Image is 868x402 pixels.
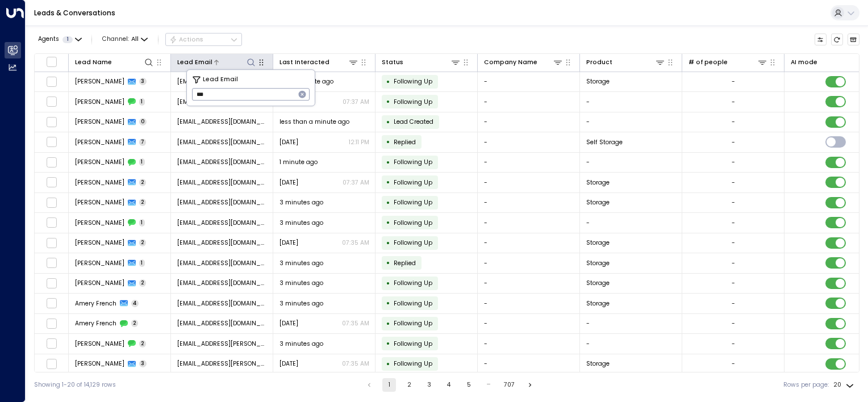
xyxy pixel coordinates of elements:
[177,299,267,308] span: dixyqahev@gmail.com
[386,236,390,250] div: •
[478,72,580,92] td: -
[139,360,147,367] span: 3
[279,178,298,187] span: Yesterday
[791,57,817,68] div: AI mode
[484,57,537,68] div: Company Name
[46,217,57,228] span: Toggle select row
[279,158,318,166] span: 1 minute ago
[343,178,369,187] p: 07:37 AM
[46,237,57,248] span: Toggle select row
[482,378,495,392] div: …
[478,274,580,294] td: -
[586,138,623,146] span: Self Storage
[688,57,728,68] div: # of people
[46,157,57,167] span: Toggle select row
[46,298,57,309] span: Toggle select row
[75,319,116,328] span: Amery French
[62,36,73,43] span: 1
[279,359,298,368] span: Sep 28, 2025
[386,336,390,351] div: •
[177,57,257,68] div: Lead Email
[46,278,57,288] span: Toggle select row
[177,198,267,207] span: nemishiabroadbent@gmail.com
[732,98,735,106] div: -
[394,138,416,146] span: Replied
[394,178,432,187] span: Following Up
[394,259,416,267] span: Replied
[586,178,610,187] span: Storage
[46,97,57,107] span: Toggle select row
[382,57,461,68] div: Status
[177,319,267,328] span: dixyqahev@gmail.com
[831,33,844,46] span: Refresh
[586,238,610,247] span: Storage
[732,279,735,287] div: -
[279,219,323,227] span: 3 minutes ago
[75,77,124,86] span: Sabah Rehman
[484,57,564,68] div: Company Name
[46,358,57,369] span: Toggle select row
[386,135,390,149] div: •
[732,158,735,166] div: -
[386,155,390,170] div: •
[386,276,390,291] div: •
[732,299,735,308] div: -
[177,238,267,247] span: jadeduncan81@gmail.com
[99,33,151,45] button: Channel:All
[38,36,59,43] span: Agents
[203,75,238,85] span: Lead Email
[386,115,390,129] div: •
[478,132,580,152] td: -
[139,219,145,227] span: 1
[394,158,432,166] span: Following Up
[478,193,580,213] td: -
[394,238,432,247] span: Following Up
[46,197,57,208] span: Toggle select row
[75,57,112,68] div: Lead Name
[342,359,369,368] p: 07:35 AM
[394,319,432,328] span: Following Up
[394,98,432,106] span: Following Up
[386,316,390,331] div: •
[586,259,610,267] span: Storage
[75,279,124,287] span: Gareth Evans
[586,57,666,68] div: Product
[442,378,456,392] button: Go to page 4
[478,112,580,132] td: -
[732,238,735,247] div: -
[362,378,537,392] nav: pagination navigation
[75,57,155,68] div: Lead Name
[75,178,124,187] span: Munyaradzi Mapundu
[139,279,147,287] span: 2
[394,198,432,207] span: Following Up
[75,359,124,368] span: vic wallace
[580,112,682,132] td: -
[478,213,580,233] td: -
[139,158,145,166] span: 1
[580,92,682,112] td: -
[131,320,139,327] span: 2
[732,138,735,146] div: -
[177,57,212,68] div: Lead Email
[139,78,147,85] span: 3
[279,259,323,267] span: 3 minutes ago
[139,179,147,186] span: 2
[34,33,85,45] button: Agents1
[279,319,298,328] span: Sep 27, 2025
[177,118,267,126] span: staciebrown88@outlook.com
[386,215,390,230] div: •
[478,92,580,112] td: -
[75,158,124,166] span: Munyaradzi Mapundu
[75,198,124,207] span: Nemishia Broadbent
[386,296,390,311] div: •
[394,340,432,348] span: Following Up
[75,259,124,267] span: Kirsten Cheal
[46,137,57,148] span: Toggle select row
[177,359,267,368] span: vic.wallace@gmail.com
[165,33,242,47] button: Actions
[279,118,349,126] span: less than a minute ago
[394,299,432,308] span: Following Up
[394,77,432,86] span: Following Up
[46,177,57,188] span: Toggle select row
[386,175,390,190] div: •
